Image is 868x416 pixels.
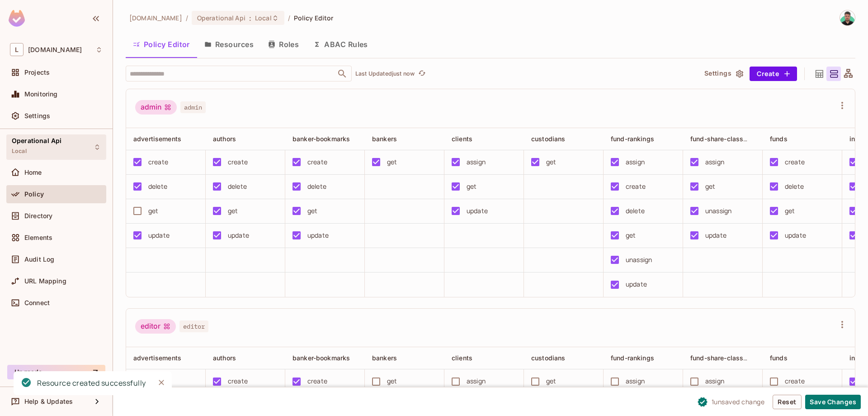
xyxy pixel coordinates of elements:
[24,277,66,285] span: URL Mapping
[129,14,182,22] span: the active workspace
[133,135,181,143] span: advertisements
[261,33,306,56] button: Roles
[418,69,426,78] span: refresh
[626,255,652,265] div: unassign
[213,354,236,362] span: authors
[773,395,802,409] button: Reset
[148,230,170,240] div: update
[467,206,488,216] div: update
[148,157,168,167] div: create
[307,182,326,191] div: delete
[133,354,181,362] span: advertisements
[37,378,146,389] div: Resource created successfully
[228,157,248,167] div: create
[12,148,27,155] span: Local
[135,100,177,115] div: admin
[626,230,636,240] div: get
[785,157,805,167] div: create
[24,212,52,220] span: Directory
[288,14,290,22] li: /
[785,376,805,386] div: create
[24,169,42,176] span: Home
[307,206,317,216] div: get
[24,234,52,241] span: Elements
[690,134,751,143] span: fund-share-classes
[355,70,415,77] p: Last Updated just now
[148,206,158,216] div: get
[307,230,329,240] div: update
[770,354,788,362] span: funds
[197,33,261,56] button: Resources
[705,182,715,191] div: get
[387,157,397,167] div: get
[228,230,249,240] div: update
[9,10,25,27] img: SReyMgAAAABJRU5ErkJggg==
[10,43,24,56] span: L
[626,206,645,216] div: delete
[28,46,82,53] span: Workspace: lakpa.cl
[307,376,327,386] div: create
[705,206,731,216] div: unassign
[546,157,556,167] div: get
[186,14,188,22] li: /
[840,10,855,25] img: Felipe Henriquez
[228,376,248,386] div: create
[24,69,50,76] span: Projects
[155,376,168,389] button: Close
[785,230,806,240] div: update
[467,157,486,167] div: assign
[292,135,350,143] span: banker-bookmarks
[531,354,566,362] span: custodians
[712,397,765,406] span: 1 unsaved change
[785,206,795,216] div: get
[336,67,349,80] button: Open
[126,33,197,56] button: Policy Editor
[24,112,50,120] span: Settings
[626,182,646,191] div: create
[179,320,208,332] span: editor
[750,67,797,81] button: Create
[452,354,472,362] span: clients
[705,157,724,167] div: assign
[24,299,50,306] span: Connect
[12,137,61,144] span: Operational Api
[467,182,476,191] div: get
[805,395,861,409] button: Save Changes
[135,319,176,334] div: editor
[24,256,54,263] span: Audit Log
[626,157,645,167] div: assign
[148,182,167,191] div: delete
[611,135,654,143] span: fund-rankings
[416,68,427,79] button: refresh
[306,33,375,56] button: ABAC Rules
[531,135,566,143] span: custodians
[690,354,751,362] span: fund-share-classes
[626,279,647,289] div: update
[292,354,350,362] span: banker-bookmarks
[546,376,556,386] div: get
[294,14,334,22] span: Policy Editor
[770,135,788,143] span: funds
[705,230,726,240] div: update
[611,354,654,362] span: fund-rankings
[228,206,238,216] div: get
[255,14,272,22] span: Local
[415,68,427,79] span: Refresh is not available in edit mode.
[307,157,327,167] div: create
[249,14,252,22] span: :
[701,67,746,81] button: Settings
[228,182,247,191] div: delete
[372,354,397,362] span: bankers
[372,135,397,143] span: bankers
[180,101,206,113] span: admin
[626,376,645,386] div: assign
[785,182,804,191] div: delete
[213,135,236,143] span: authors
[24,191,44,198] span: Policy
[467,376,486,386] div: assign
[387,376,397,386] div: get
[24,91,58,98] span: Monitoring
[197,14,245,22] span: Operational Api
[452,135,472,143] span: clients
[705,376,724,386] div: assign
